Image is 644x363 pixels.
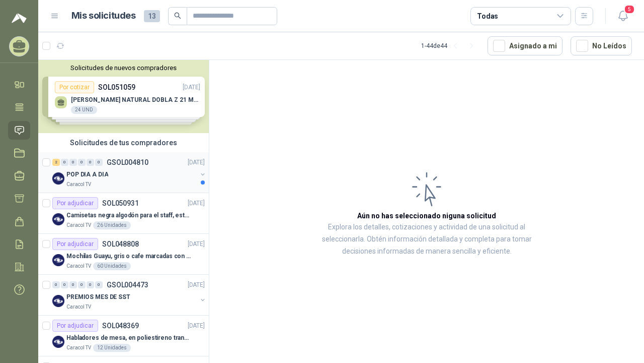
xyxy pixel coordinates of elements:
[71,9,136,23] h1: Mis solicitudes
[78,281,86,288] div: 0
[52,213,64,225] img: Company Logo
[12,12,27,24] img: Logo peakr
[188,239,205,249] p: [DATE]
[144,10,160,22] span: 13
[357,210,496,221] h3: Aún no has seleccionado niguna solicitud
[52,159,60,166] div: 2
[102,200,139,207] p: SOL050931
[93,344,131,352] div: 12 Unidades
[52,254,64,266] img: Company Logo
[52,320,98,332] div: Por adjudicar
[310,221,543,258] p: Explora los detalles, cotizaciones y actividad de una solicitud al seleccionarla. Obtén informaci...
[174,12,181,19] span: search
[66,303,91,311] p: Caracol TV
[69,281,77,288] div: 0
[624,5,635,14] span: 5
[107,281,148,288] p: GSOL004473
[61,281,68,288] div: 0
[69,159,77,166] div: 0
[614,7,632,25] button: 5
[571,36,632,55] button: No Leídos
[95,281,103,288] div: 0
[52,281,60,288] div: 0
[52,238,98,250] div: Por adjudicar
[66,344,91,352] p: Caracol TV
[188,158,205,167] p: [DATE]
[66,333,192,343] p: Habladores de mesa, en poliestireno translucido (SOLO EL SOPORTE)
[38,193,209,234] a: Por adjudicarSOL050931[DATE] Company LogoCamisetas negra algodón para el staff, estampadas en esp...
[93,262,131,270] div: 60 Unidades
[107,159,148,166] p: GSOL004810
[66,252,192,261] p: Mochilas Guayu, gris o cafe marcadas con un logo
[52,279,207,311] a: 0 0 0 0 0 0 GSOL004473[DATE] Company LogoPREMIOS MES DE SSTCaracol TV
[102,322,139,329] p: SOL048369
[66,292,130,302] p: PREMIOS MES DE SST
[52,295,64,307] img: Company Logo
[78,159,86,166] div: 0
[52,336,64,348] img: Company Logo
[42,64,205,72] button: Solicitudes de nuevos compradores
[66,211,192,220] p: Camisetas negra algodón para el staff, estampadas en espalda y frente con el logo
[421,38,479,54] div: 1 - 44 de 44
[95,159,103,166] div: 0
[477,11,498,22] div: Todas
[87,159,94,166] div: 0
[38,234,209,275] a: Por adjudicarSOL048808[DATE] Company LogoMochilas Guayu, gris o cafe marcadas con un logoCaracol ...
[52,197,98,209] div: Por adjudicar
[188,321,205,331] p: [DATE]
[102,240,139,248] p: SOL048808
[52,156,207,189] a: 2 0 0 0 0 0 GSOL004810[DATE] Company LogoPOP DIA A DIACaracol TV
[87,281,94,288] div: 0
[66,170,108,179] p: POP DIA A DIA
[188,280,205,290] p: [DATE]
[93,221,131,229] div: 26 Unidades
[61,159,68,166] div: 0
[38,60,209,133] div: Solicitudes de nuevos compradoresPor cotizarSOL051059[DATE] [PERSON_NAME] NATURAL DOBLA Z 21 MULT...
[488,36,562,55] button: Asignado a mi
[66,262,91,270] p: Caracol TV
[66,221,91,229] p: Caracol TV
[188,199,205,208] p: [DATE]
[66,180,91,189] p: Caracol TV
[38,133,209,152] div: Solicitudes de tus compradores
[52,172,64,185] img: Company Logo
[38,316,209,356] a: Por adjudicarSOL048369[DATE] Company LogoHabladores de mesa, en poliestireno translucido (SOLO EL...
